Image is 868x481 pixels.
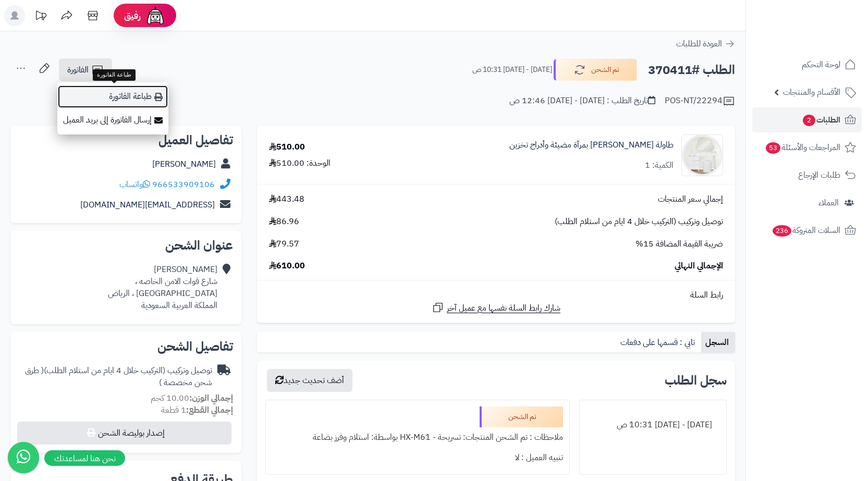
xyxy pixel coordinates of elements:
img: 1753513962-1-90x90.jpg [682,134,723,176]
strong: إجمالي الوزن: [189,392,233,404]
a: الطلبات2 [752,107,862,132]
span: 610.00 [269,260,305,272]
span: الإجمالي النهائي [675,260,723,272]
div: POS-NT/22294 [665,95,735,107]
a: شارك رابط السلة نفسها مع عميل آخر [432,301,560,314]
a: طباعة الفاتورة [57,85,168,108]
div: [PERSON_NAME] شارع قوات الامن الخاصه ، [GEOGRAPHIC_DATA] ، الرياض المملكة العربية السعودية [108,264,217,311]
img: logo-2.png [797,29,858,51]
small: [DATE] - [DATE] 10:31 ص [472,65,552,75]
button: إصدار بوليصة الشحن [17,422,231,445]
a: واتساب [119,178,150,191]
h2: تفاصيل الشحن [19,340,233,353]
span: الطلبات [802,113,840,127]
span: توصيل وتركيب (التركيب خلال 4 ايام من استلام الطلب) [555,216,723,228]
a: إرسال الفاتورة إلى بريد العميل [57,108,168,132]
button: تم الشحن [554,59,637,81]
div: ملاحظات : تم الشحن المنتجات: تسريحة - HX-M61 بواسطة: استلام وفرز بضاعة [272,427,563,448]
h3: سجل الطلب [665,374,727,387]
h2: الطلب #370411 [648,59,735,81]
span: 236 [773,225,791,237]
h2: عنوان الشحن [19,239,233,252]
a: السلات المتروكة236 [752,218,862,243]
a: العودة للطلبات [676,38,735,50]
span: لوحة التحكم [802,57,840,72]
div: تاريخ الطلب : [DATE] - [DATE] 12:46 ص [509,95,655,107]
span: المراجعات والأسئلة [765,140,840,155]
div: طباعة الفاتورة [93,69,136,81]
button: أضف تحديث جديد [267,369,352,392]
a: 966533909106 [152,178,215,191]
a: [EMAIL_ADDRESS][DOMAIN_NAME] [80,199,215,211]
a: تابي : قسمها على دفعات [616,332,701,353]
div: الوحدة: 510.00 [269,157,331,169]
span: الفاتورة [67,64,89,76]
strong: إجمالي القطع: [186,404,233,416]
img: ai-face.png [145,5,166,26]
span: 86.96 [269,216,299,228]
span: 53 [766,142,780,154]
span: طلبات الإرجاع [798,168,840,182]
div: 510.00 [269,141,305,153]
div: تنبيه العميل : لا [272,448,563,468]
a: السجل [701,332,735,353]
span: 443.48 [269,193,304,205]
span: العودة للطلبات [676,38,722,50]
span: الأقسام والمنتجات [783,85,840,100]
span: ضريبة القيمة المضافة 15% [635,238,723,250]
div: الكمية: 1 [645,159,674,171]
a: الفاتورة [59,58,112,81]
a: العملاء [752,190,862,215]
span: 79.57 [269,238,299,250]
a: المراجعات والأسئلة53 [752,135,862,160]
h2: تفاصيل العميل [19,134,233,146]
span: العملاء [818,195,839,210]
span: رفيق [124,9,141,22]
a: طاولة [PERSON_NAME] بمرآة مضيئة وأدراج تخزين [509,139,674,151]
a: طلبات الإرجاع [752,163,862,188]
small: 1 قطعة [161,404,233,416]
div: تم الشحن [480,406,563,427]
a: لوحة التحكم [752,52,862,77]
span: إجمالي سعر المنتجات [658,193,723,205]
span: شارك رابط السلة نفسها مع عميل آخر [447,302,560,314]
span: السلات المتروكة [772,223,840,238]
div: توصيل وتركيب (التركيب خلال 4 ايام من استلام الطلب) [19,365,212,389]
span: ( طرق شحن مخصصة ) [25,364,212,389]
span: 2 [803,115,815,126]
a: [PERSON_NAME] [152,158,216,170]
a: تحديثات المنصة [28,5,54,29]
div: [DATE] - [DATE] 10:31 ص [586,415,720,435]
div: رابط السلة [261,289,731,301]
small: 10.00 كجم [151,392,233,404]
